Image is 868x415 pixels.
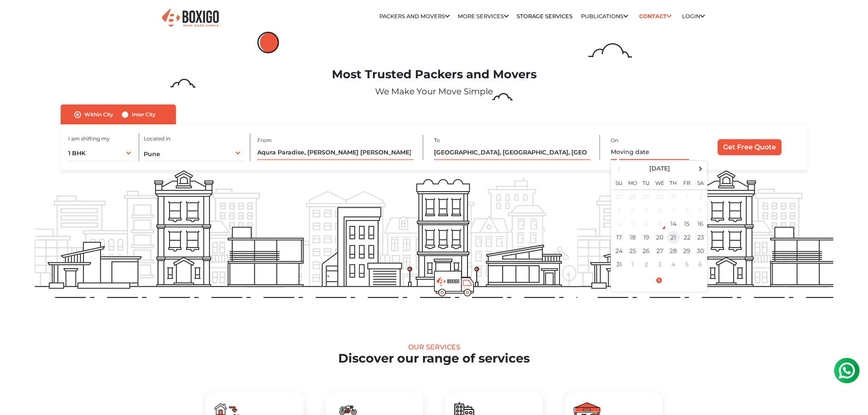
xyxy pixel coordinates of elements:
th: Su [612,175,626,190]
label: Within City [84,110,113,120]
span: 1 BHK [68,149,86,157]
th: We [653,175,667,190]
label: To [434,137,440,144]
th: Mo [626,175,640,190]
a: Contact [636,10,674,23]
label: From [257,137,272,144]
input: Select Building or Nearest Landmark [434,145,590,160]
th: Tu [640,175,653,190]
label: I am shifting my [68,135,110,143]
a: Publications [581,13,628,19]
input: Get Free Quote [718,139,782,155]
a: Select Time [612,277,706,284]
p: We Make Your Move Simple [35,85,833,98]
img: whatsapp-icon.svg [8,8,25,25]
a: Packers and Movers [379,13,450,19]
label: Inter City [132,110,156,120]
label: Located in [144,135,170,143]
h2: Discover our range of services [35,351,833,366]
span: Previous Month [613,163,625,174]
a: Login [682,13,705,19]
th: Select Month [626,162,694,175]
a: More services [458,13,509,19]
label: Is flexible? [621,159,648,168]
th: Th [667,175,680,190]
div: Our Services [35,343,833,351]
span: Next Month [695,163,706,174]
a: Storage Services [517,13,573,19]
div: 13 [654,217,666,230]
input: Moving date [611,145,689,160]
input: Select Building or Nearest Landmark [257,145,414,160]
h1: Most Trusted Packers and Movers [35,68,833,82]
img: boxigo_prackers_and_movers_truck [434,271,474,297]
span: Pune [144,150,160,158]
th: Sa [694,175,707,190]
label: On [611,137,618,144]
img: Boxigo [161,8,220,28]
th: Fr [680,175,694,190]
